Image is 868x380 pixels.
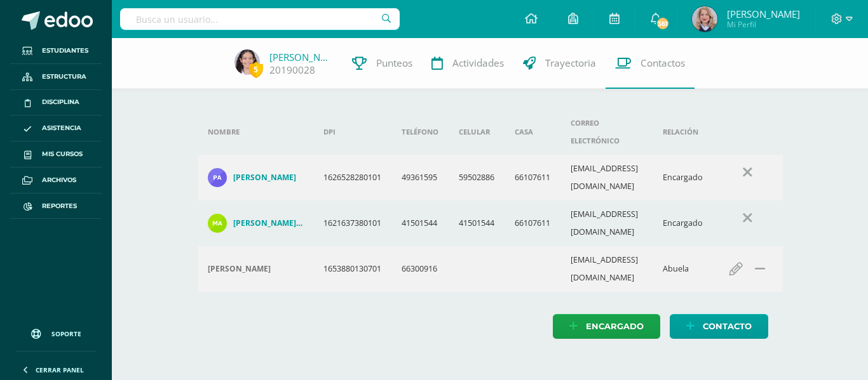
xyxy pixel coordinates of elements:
th: Casa [505,109,560,155]
span: Cerrar panel [36,365,84,374]
td: 41501544 [391,200,449,246]
img: f67d532a5d5699b468594b018177bfcc.png [208,214,227,233]
a: Estudiantes [10,38,102,64]
span: Punteos [376,56,412,70]
a: [PERSON_NAME] [PERSON_NAME] [208,214,303,233]
span: Reportes [42,201,77,211]
td: 41501544 [449,200,505,246]
span: 5 [249,62,263,77]
div: Dora Letona Escobar [208,264,303,274]
td: 66107611 [505,200,560,246]
td: [EMAIL_ADDRESS][DOMAIN_NAME] [560,200,653,246]
th: Correo electrónico [560,109,653,155]
th: Teléfono [391,109,449,155]
a: Contactos [606,38,695,89]
a: Soporte [15,317,97,348]
span: Trayectoria [545,56,596,70]
input: Busca un usuario... [120,8,400,30]
td: 1653880130701 [313,246,391,292]
span: 361 [656,16,670,30]
span: Encargado [586,315,644,338]
a: Punteos [342,38,422,89]
span: Contactos [641,56,685,70]
td: [EMAIL_ADDRESS][DOMAIN_NAME] [560,246,653,292]
span: Mi Perfil [727,19,800,30]
a: Actividades [422,38,513,89]
a: 20190028 [269,63,315,77]
td: 1626528280101 [313,155,391,200]
a: [PERSON_NAME] [208,168,303,187]
td: 1621637380101 [313,200,391,246]
th: Relación [653,109,713,155]
span: Archivos [42,175,76,185]
span: Mis cursos [42,149,83,159]
th: Nombre [198,109,313,155]
span: Soporte [51,329,81,338]
span: Estudiantes [42,46,88,56]
a: Encargado [553,314,660,339]
td: 66107611 [505,155,560,200]
h4: [PERSON_NAME] [PERSON_NAME] [233,218,303,228]
th: Celular [449,109,505,155]
a: Disciplina [10,90,102,116]
a: Archivos [10,167,102,193]
span: [PERSON_NAME] [727,8,800,20]
td: Encargado [653,155,713,200]
td: 66300916 [391,246,449,292]
td: Encargado [653,200,713,246]
h4: [PERSON_NAME] [208,264,271,274]
a: Contacto [670,314,768,339]
h4: [PERSON_NAME] [233,173,296,183]
td: Abuela [653,246,713,292]
td: 49361595 [391,155,449,200]
a: Estructura [10,64,102,90]
a: Trayectoria [513,38,606,89]
span: Estructura [42,72,86,82]
a: Asistencia [10,115,102,141]
a: Reportes [10,193,102,219]
img: 7a3eb46a8b1c3968bc78a15e5a7f4f52.png [234,49,260,75]
a: Mis cursos [10,141,102,167]
span: Contacto [703,315,752,338]
span: Disciplina [42,97,79,107]
td: 59502886 [449,155,505,200]
span: Asistencia [42,123,81,133]
img: 93377adddd9ef611e210f3399aac401b.png [692,6,717,32]
a: [PERSON_NAME] [269,51,333,63]
th: DPI [313,109,391,155]
td: [EMAIL_ADDRESS][DOMAIN_NAME] [560,155,653,200]
img: a156d16968b7242cd21561f36f839f7b.png [208,168,227,187]
span: Actividades [452,56,504,70]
